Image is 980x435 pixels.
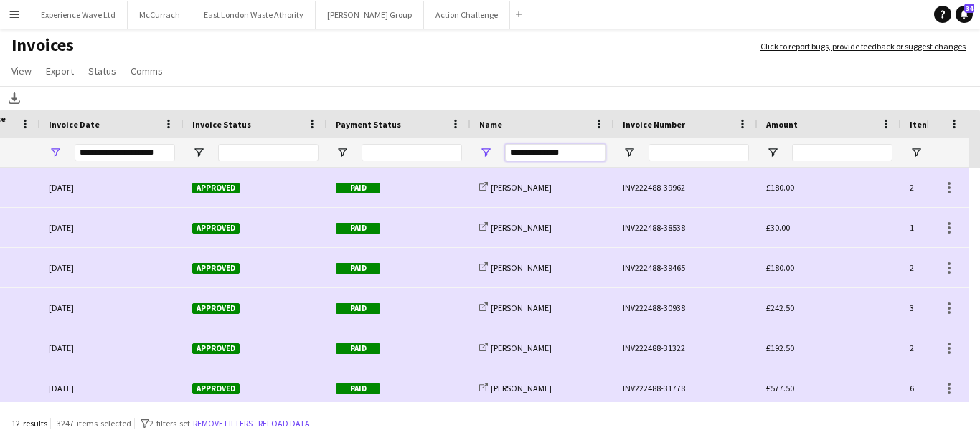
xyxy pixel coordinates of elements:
div: INV222488-31778 [614,368,758,408]
span: Name [479,119,502,130]
input: Name Filter Input [505,144,606,161]
div: INV222488-39962 [614,168,758,207]
span: Paid [336,183,380,193]
app-action-btn: Download [6,90,23,107]
span: Paid [336,223,380,234]
span: 34 [964,4,974,13]
div: INV222488-39465 [614,248,758,287]
div: INV222488-30938 [614,288,758,328]
button: Open Filter Menu [623,146,636,159]
div: INV222488-31322 [614,328,758,368]
span: £30.00 [766,222,790,233]
span: [PERSON_NAME] [491,343,552,353]
span: Amount [766,119,798,130]
a: View [6,62,37,80]
span: 3247 items selected [57,418,131,429]
input: Invoice Number Filter Input [649,144,749,161]
button: Experience Wave Ltd [29,1,128,29]
span: [PERSON_NAME] [491,222,552,233]
span: £242.50 [766,302,794,313]
div: [DATE] [40,288,184,328]
button: Action Challenge [424,1,510,29]
span: Approved [192,183,240,193]
span: [PERSON_NAME] [491,383,552,393]
button: [PERSON_NAME] Group [316,1,424,29]
span: Paid [336,343,380,354]
button: Open Filter Menu [910,146,923,159]
span: Comms [131,64,163,77]
span: £577.50 [766,383,794,393]
span: Approved [192,263,240,274]
span: Invoice Number [623,119,685,130]
span: Approved [192,343,240,354]
span: £180.00 [766,262,794,273]
button: Open Filter Menu [479,146,492,159]
a: Export [40,62,80,80]
span: Invoice Date [49,119,100,130]
button: East London Waste Athority [192,1,316,29]
span: Approved [192,383,240,394]
span: Invoice Status [192,119,251,130]
button: Open Filter Menu [192,146,205,159]
span: Status [88,64,116,77]
div: [DATE] [40,248,184,287]
div: [DATE] [40,368,184,408]
span: £180.00 [766,182,794,193]
button: Open Filter Menu [49,146,62,159]
span: Paid [336,263,380,274]
a: Status [83,62,122,80]
a: Comms [125,62,169,80]
span: Export [46,64,74,77]
input: Amount Filter Input [792,144,892,161]
span: View [11,64,32,77]
span: Paid [336,303,380,314]
span: Items [910,119,933,130]
span: £192.50 [766,343,794,353]
input: Date Filter Input [75,144,175,161]
div: [DATE] [40,328,184,368]
span: Approved [192,223,240,234]
span: [PERSON_NAME] [491,182,552,193]
div: INV222488-38538 [614,208,758,247]
button: Remove filters [190,416,255,431]
span: [PERSON_NAME] [491,262,552,273]
a: 34 [956,6,973,23]
span: Payment Status [336,119,401,130]
div: [DATE] [40,168,184,207]
button: McCurrach [128,1,192,29]
button: Open Filter Menu [336,146,349,159]
button: Reload data [255,416,313,431]
span: 2 filters set [149,418,190,429]
span: Paid [336,383,380,394]
span: [PERSON_NAME] [491,302,552,313]
a: Click to report bugs, provide feedback or suggest changes [760,40,966,53]
input: Invoice Status Filter Input [218,144,319,161]
div: [DATE] [40,208,184,247]
span: Approved [192,303,240,314]
button: Open Filter Menu [766,146,779,159]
